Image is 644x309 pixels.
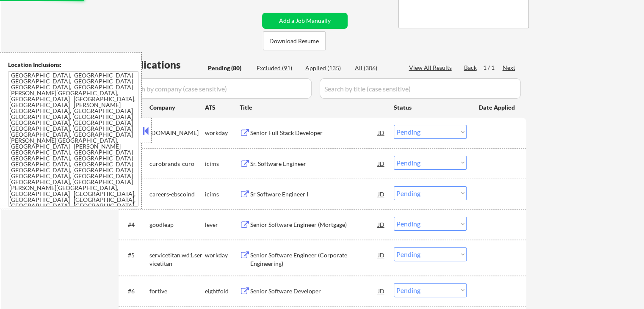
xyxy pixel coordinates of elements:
div: All (306) [355,64,397,72]
div: Company [149,103,205,112]
div: icims [205,160,240,168]
div: JD [377,283,386,298]
div: curobrands-curo [149,160,205,168]
div: ATS [205,103,240,112]
div: Location Inclusions: [8,61,138,69]
div: Pending (80) [208,64,250,72]
div: workday [205,129,240,137]
div: Senior Software Engineer (Corporate Engineering) [250,251,378,268]
div: 1 / 1 [483,63,503,72]
div: goodleap [149,221,205,229]
div: Title [240,103,386,112]
div: Senior Full Stack Developer [250,129,378,137]
div: [DOMAIN_NAME] [149,129,205,137]
div: Sr. Software Engineer [250,160,378,168]
div: JD [377,247,386,262]
button: Add a Job Manually [262,13,348,29]
div: JD [377,125,386,140]
div: Excluded (91) [257,64,299,72]
div: #4 [128,221,143,229]
input: Search by company (case sensitive) [121,78,312,99]
div: View All Results [409,63,454,72]
div: JD [377,217,386,232]
div: #5 [128,251,143,259]
div: Sr Software Engineer I [250,190,378,199]
div: Status [394,99,467,115]
div: Back [464,63,478,72]
div: Senior Software Engineer (Mortgage) [250,221,378,229]
div: workday [205,251,240,259]
div: JD [377,186,386,201]
div: Date Applied [479,103,516,112]
div: Applications [121,60,205,70]
button: Download Resume [263,31,326,50]
div: lever [205,221,240,229]
div: Applied (135) [305,64,348,72]
div: servicetitan.wd1.servicetitan [149,251,205,268]
div: careers-ebscoind [149,190,205,199]
div: icims [205,190,240,199]
div: Next [503,63,516,72]
div: fortive [149,287,205,295]
div: Senior Software Developer [250,287,378,295]
div: eightfold [205,287,240,295]
input: Search by title (case sensitive) [320,78,521,99]
div: #6 [128,287,143,295]
div: JD [377,156,386,171]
